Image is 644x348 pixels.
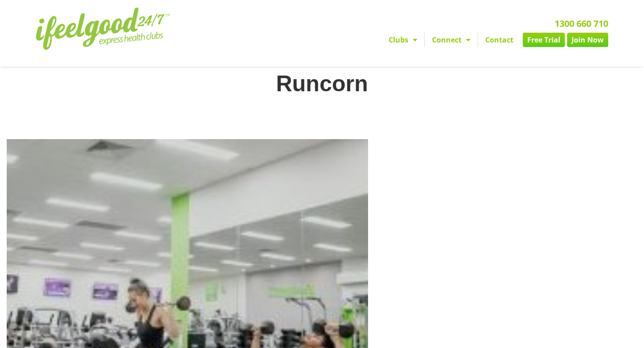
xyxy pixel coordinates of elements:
[555,17,608,30] a: 1300 660 710
[239,33,608,47] nav: Menu
[567,33,608,47] a: Join Now
[381,33,424,47] a: Clubs
[523,33,565,47] a: Free Trial
[478,33,521,47] a: Contact
[7,70,637,97] h1: Runcorn
[425,33,478,47] a: Connect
